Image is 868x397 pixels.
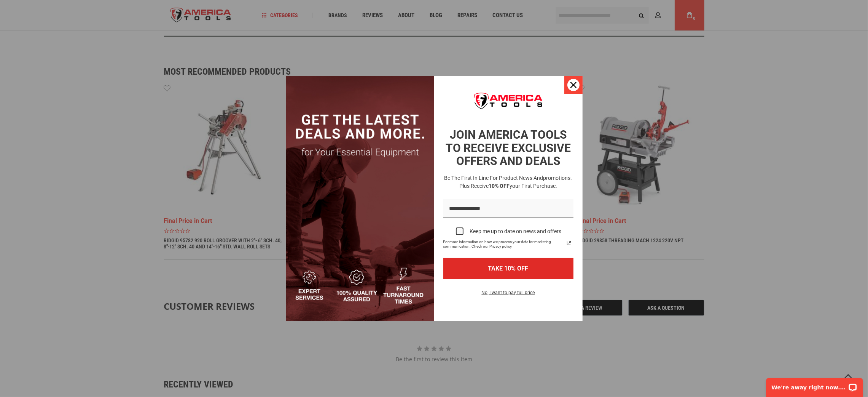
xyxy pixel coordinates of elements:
[489,183,510,189] strong: 10% OFF
[476,288,541,301] button: No, I want to pay full price
[443,240,564,249] span: For more information on how we process your data for marketing communication. Check our Privacy p...
[443,258,573,279] button: TAKE 10% OFF
[470,228,561,235] div: Keep me up to date on news and offers
[443,199,573,219] input: Email field
[570,82,577,88] svg: close icon
[564,239,573,248] a: Read our Privacy Policy
[442,174,575,190] h3: Be the first in line for product news and
[446,128,571,168] strong: JOIN AMERICA TOOLS TO RECEIVE EXCLUSIVE OFFERS AND DEALS
[459,175,572,189] span: promotions. Plus receive your first purchase.
[761,373,868,397] iframe: LiveChat chat widget
[564,239,573,248] svg: link icon
[564,76,583,94] button: Close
